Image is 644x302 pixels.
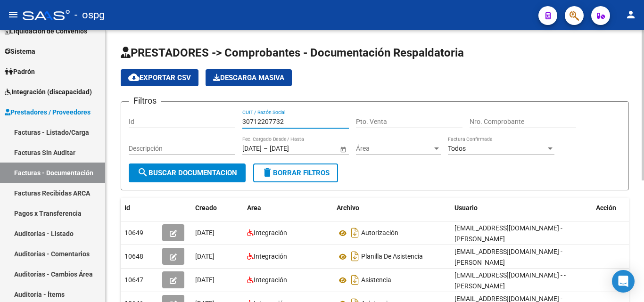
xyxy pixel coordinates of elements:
mat-icon: cloud_download [128,72,140,83]
span: Buscar Documentacion [137,169,237,177]
span: Autorización [361,229,398,237]
span: Área [356,145,432,153]
span: Asistencia [361,277,391,284]
h3: Filtros [129,94,161,107]
span: Descarga Masiva [213,73,284,82]
span: [DATE] [195,253,215,260]
span: Integración (discapacidad) [5,87,92,97]
span: Planilla De Asistencia [361,253,423,261]
span: 10647 [124,276,143,284]
datatable-header-cell: Area [243,198,333,218]
span: Padrón [5,66,35,77]
span: [DATE] [195,229,215,237]
span: Integración [254,229,287,237]
button: Borrar Filtros [253,163,338,182]
button: Open calendar [338,144,348,154]
span: - ospg [74,5,105,25]
datatable-header-cell: Acción [592,198,639,218]
span: [EMAIL_ADDRESS][DOMAIN_NAME] - [PERSON_NAME] [454,224,562,243]
mat-icon: menu [8,9,19,20]
mat-icon: search [137,167,149,178]
span: – [264,145,268,153]
mat-icon: person [625,9,636,20]
app-download-masive: Descarga masiva de comprobantes (adjuntos) [206,69,292,86]
button: Descarga Masiva [206,69,292,86]
span: Usuario [454,204,478,212]
i: Descargar documento [349,249,361,264]
span: [DATE] [195,276,215,284]
span: Prestadores / Proveedores [5,107,91,117]
span: Archivo [337,204,359,212]
span: Area [247,204,261,212]
span: [EMAIL_ADDRESS][DOMAIN_NAME] - [PERSON_NAME] [454,248,562,266]
span: Liquidación de Convenios [5,26,87,36]
button: Buscar Documentacion [129,163,246,182]
span: Integración [254,276,287,284]
mat-icon: delete [262,167,273,178]
span: Todos [448,145,466,152]
datatable-header-cell: Creado [191,198,243,218]
span: Integración [254,253,287,260]
i: Descargar documento [349,272,361,287]
input: Fecha inicio [242,145,262,153]
span: Borrar Filtros [262,169,330,177]
span: PRESTADORES -> Comprobantes - Documentación Respaldatoria [121,46,464,59]
i: Descargar documento [349,225,361,240]
span: Id [124,204,130,212]
span: Exportar CSV [128,73,191,82]
span: 10648 [124,253,143,260]
span: 10649 [124,229,143,237]
button: Exportar CSV [121,69,198,86]
input: Fecha fin [270,145,316,153]
datatable-header-cell: Usuario [451,198,592,218]
span: Sistema [5,46,35,57]
span: [EMAIL_ADDRESS][DOMAIN_NAME] - - [PERSON_NAME] [454,271,566,290]
div: Open Intercom Messenger [612,270,635,293]
span: Acción [596,204,616,212]
span: Creado [195,204,217,212]
datatable-header-cell: Id [121,198,158,218]
datatable-header-cell: Archivo [333,198,451,218]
